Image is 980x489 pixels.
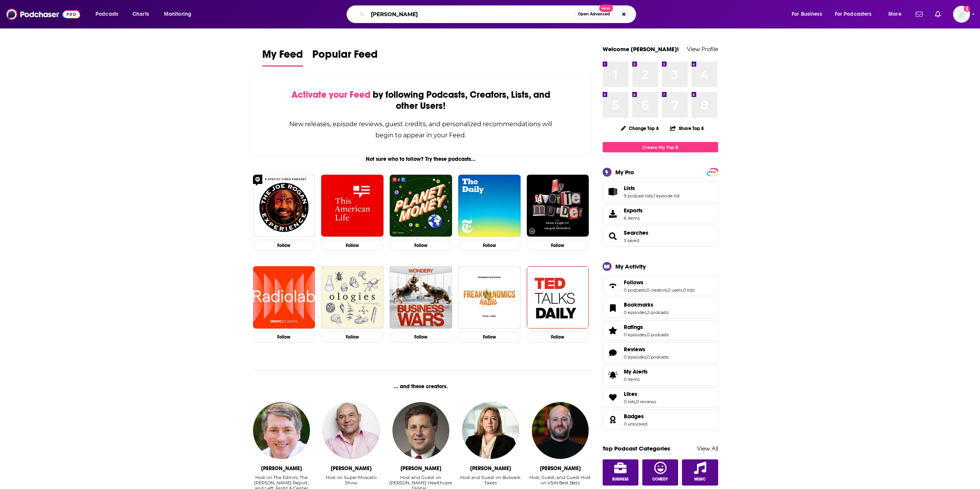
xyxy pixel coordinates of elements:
[615,169,634,176] div: My Pro
[953,6,970,23] img: User Profile
[830,8,883,20] button: open menu
[90,8,128,20] button: open menu
[932,8,944,21] a: Show notifications dropdown
[646,354,647,360] span: ,
[354,5,643,23] div: Search podcasts, credits, & more...
[624,279,643,286] span: Follows
[624,287,646,293] a: 0 podcasts
[603,342,718,363] span: Reviews
[624,324,669,330] a: Ratings
[687,45,718,53] a: View Profile
[624,368,648,375] span: My Alerts
[888,9,901,20] span: More
[624,391,656,397] a: Likes
[603,459,639,486] a: Business
[603,445,670,452] a: Top Podcast Categories
[647,287,667,293] a: 0 creators
[95,9,118,20] span: Podcasts
[615,263,646,270] div: My Activity
[319,475,383,486] div: Host on Super Moscato Show
[262,48,303,65] span: My Feed
[624,332,646,337] a: 0 episodes
[261,465,302,472] div: Rich Lowry
[578,12,610,16] span: Open Advanced
[470,465,511,472] div: Sarah Longwell
[312,48,378,65] span: Popular Feed
[624,346,645,353] span: Reviews
[624,421,647,427] a: 0 unlocked
[331,465,372,472] div: Vincent Moscato
[321,332,384,343] button: Follow
[262,48,303,67] a: My Feed
[458,332,521,343] button: Follow
[312,48,378,67] a: Popular Feed
[603,181,718,202] span: Lists
[291,89,370,100] span: Activate your Feed
[835,9,872,20] span: For Podcasters
[400,465,441,472] div: Scott Becker
[458,266,521,329] a: Freakonomics Radio
[605,280,621,291] a: Follows
[605,325,621,336] a: Ratings
[624,279,695,286] a: Follows
[527,175,589,237] img: My Favorite Murder with Karen Kilgariff and Georgia Hardstark
[603,275,718,296] span: Follows
[127,8,154,20] a: Charts
[624,413,644,420] span: Badges
[636,399,656,404] a: 0 reviews
[953,6,970,23] span: Logged in as gabrielle.gantz
[670,121,704,136] button: Share Top 8
[786,8,832,20] button: open menu
[624,238,639,243] a: 3 saved
[368,8,575,20] input: Search podcasts, credits, & more...
[603,204,718,224] a: Exports
[603,409,718,430] span: Badges
[653,193,680,199] a: 1 episode list
[458,175,521,237] img: The Daily
[697,445,718,452] a: View All
[253,266,315,329] img: Radiolab
[605,347,621,358] a: Reviews
[624,413,647,420] a: Badges
[532,402,589,459] img: Wes Reynolds
[540,465,581,472] div: Wes Reynolds
[624,301,653,308] span: Bookmarks
[668,287,682,293] a: 0 users
[164,9,191,20] span: Monitoring
[603,320,718,341] span: Ratings
[462,402,519,459] img: Sarah Longwell
[605,186,621,197] a: Lists
[647,332,669,337] a: 0 podcasts
[132,9,149,20] span: Charts
[694,477,705,482] span: Music
[624,229,648,236] a: Searches
[390,266,452,329] img: Business Wars
[603,142,718,152] a: Create My Top 8
[624,301,668,308] a: Bookmarks
[390,240,452,251] button: Follow
[528,475,592,486] div: Host, Guest, and Guest Host on VSiN Best Bets
[390,175,452,237] a: Planet Money
[708,169,717,175] a: PRO
[964,6,970,12] svg: Add a profile image
[624,310,646,315] a: 0 episodes
[682,459,718,486] a: Music
[605,303,621,314] a: Bookmarks
[883,8,911,20] button: open menu
[603,226,718,247] span: Searches
[624,215,643,221] span: 6 items
[624,377,648,382] span: 0 items
[647,310,668,315] a: 2 podcasts
[624,346,669,353] a: Reviews
[6,7,80,22] a: Podchaser - Follow, Share and Rate Podcasts
[683,287,695,293] a: 0 lists
[390,332,452,343] button: Follow
[953,6,970,23] button: Show profile menu
[527,266,589,329] img: TED Talks Daily
[599,5,613,12] span: New
[913,8,926,21] a: Show notifications dropdown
